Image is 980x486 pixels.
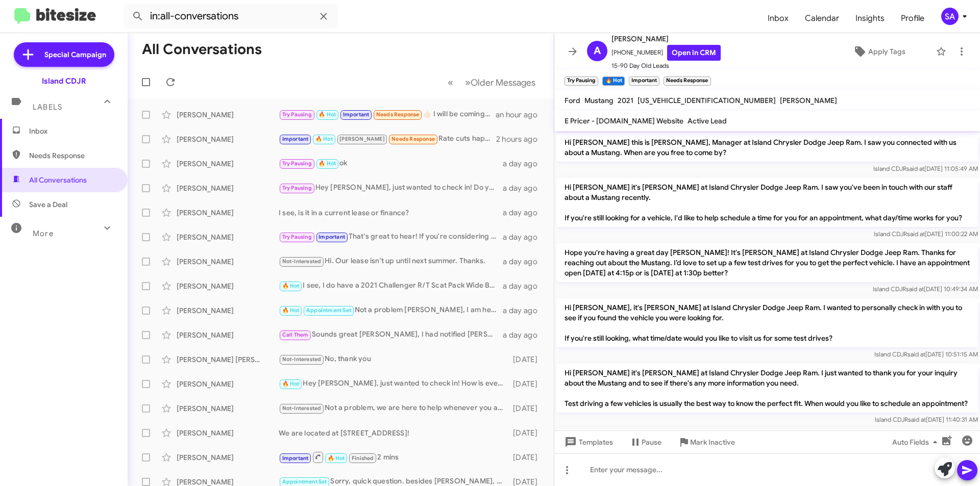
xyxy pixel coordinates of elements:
p: Hi [PERSON_NAME] this is [PERSON_NAME], Manager at Island Chrysler Dodge Jeep Ram. I saw you conn... [556,133,978,162]
div: Hi. Our lease isn't up until next summer. Thanks. [279,255,503,267]
span: « [448,76,453,89]
span: Important [343,111,370,118]
div: I see, is it in a current lease or finance? [279,208,503,218]
span: Not-Interested [282,405,322,412]
span: Try Pausing [282,160,312,167]
div: a day ago [503,281,546,291]
div: [PERSON_NAME] [177,452,279,463]
span: Important [282,455,309,462]
span: Try Pausing [282,185,312,191]
div: Sounds great [PERSON_NAME], I had notified [PERSON_NAME]. Was he able to reach you? [279,329,503,341]
div: [PERSON_NAME] [177,183,279,193]
div: We are located at [STREET_ADDRESS]! [279,428,508,438]
span: Try Pausing [282,234,312,240]
span: Important [318,234,345,240]
span: 🔥 Hot [315,136,333,142]
span: said at [906,165,924,172]
div: ok [279,158,503,169]
span: Templates [562,433,613,451]
div: [PERSON_NAME] [177,208,279,218]
div: [PERSON_NAME] [177,330,279,340]
span: 🔥 Hot [282,283,300,289]
div: [PERSON_NAME] [177,403,279,414]
div: a day ago [503,208,546,218]
div: [PERSON_NAME] [177,110,279,120]
span: All Conversations [29,175,87,185]
span: Important [282,136,309,142]
div: [PERSON_NAME] [177,159,279,169]
div: 2 mins [279,451,508,464]
small: Needs Response [664,76,710,86]
span: Pause [642,433,661,451]
span: Needs Response [376,111,420,118]
div: 👍🏻 I will be coming in with my dad if the time changes I will keep you updated. [279,109,496,120]
span: Auto Fields [892,433,941,451]
div: I see, I do have a 2021 Challenger R/T Scat Pack Wide Body at around $47,000 but I will keep my e... [279,280,503,292]
div: Island CDJR [42,76,86,86]
span: Island CDJR [DATE] 11:05:49 AM [873,165,978,172]
div: a day ago [503,257,546,267]
button: Auto Fields [884,433,949,451]
span: [PHONE_NUMBER] [611,45,721,61]
span: Profile [893,4,933,33]
div: [DATE] [508,452,546,463]
div: Not a problem, we are here to help whenever you are ready! [279,402,508,414]
div: [PERSON_NAME] [177,257,279,267]
button: SA [933,8,969,25]
span: [PERSON_NAME] [339,136,385,142]
h1: All Conversations [142,41,262,58]
input: Search [124,4,338,29]
span: Special Campaign [44,49,106,60]
span: Island CDJR [DATE] 10:49:34 AM [873,285,978,293]
a: Open in CRM [667,45,721,61]
div: [DATE] [508,379,546,389]
div: [DATE] [508,428,546,438]
span: Calendar [797,4,847,33]
span: Not-Interested [282,258,322,265]
span: Finished [352,455,374,462]
div: [PERSON_NAME] [PERSON_NAME] [177,354,279,365]
a: Inbox [759,4,797,33]
div: [DATE] [508,354,546,365]
p: Hope you're having a great day [PERSON_NAME]! It's [PERSON_NAME] at Island Chrysler Dodge Jeep Ra... [556,243,978,282]
div: [PERSON_NAME] [177,379,279,389]
a: Special Campaign [14,42,114,67]
span: said at [908,350,925,358]
small: Important [629,76,659,86]
div: [PERSON_NAME] [177,428,279,438]
div: an hour ago [496,110,546,120]
div: Not a problem [PERSON_NAME], I am here to help whenever you are ready! [279,304,503,316]
div: a day ago [503,330,546,340]
span: [US_VEHICLE_IDENTIFICATION_NUMBER] [638,96,776,105]
span: Older Messages [471,77,535,88]
span: 🔥 Hot [282,380,300,387]
span: 🔥 Hot [282,307,300,314]
span: Needs Response [29,150,116,161]
a: Insights [847,4,893,33]
span: Try Pausing [282,111,312,118]
span: said at [906,285,924,293]
span: Mark Inactive [690,433,735,451]
span: said at [908,416,926,423]
span: Island CDJR [DATE] 11:00:22 AM [874,230,978,238]
span: [PERSON_NAME] [780,96,837,105]
div: That's great to hear! If you're considering selling, we’d love to discuss the details further. Wh... [279,231,503,243]
span: » [465,76,471,89]
button: Pause [621,433,670,451]
span: Needs Response [391,136,435,142]
span: Labels [33,103,62,112]
span: Appointment Set [306,307,351,314]
span: Not-Interested [282,356,322,363]
nav: Page navigation example [442,72,542,93]
span: Inbox [29,126,116,136]
div: a day ago [503,159,546,169]
div: [PERSON_NAME] [177,134,279,144]
span: 2021 [618,96,633,105]
div: a day ago [503,305,546,316]
span: E Pricer - [DOMAIN_NAME] Website [565,116,683,125]
div: [PERSON_NAME] [177,232,279,242]
span: said at [907,230,925,238]
div: Hey [PERSON_NAME], just wanted to check in! How is everything? [279,378,508,390]
div: [DATE] [508,403,546,414]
